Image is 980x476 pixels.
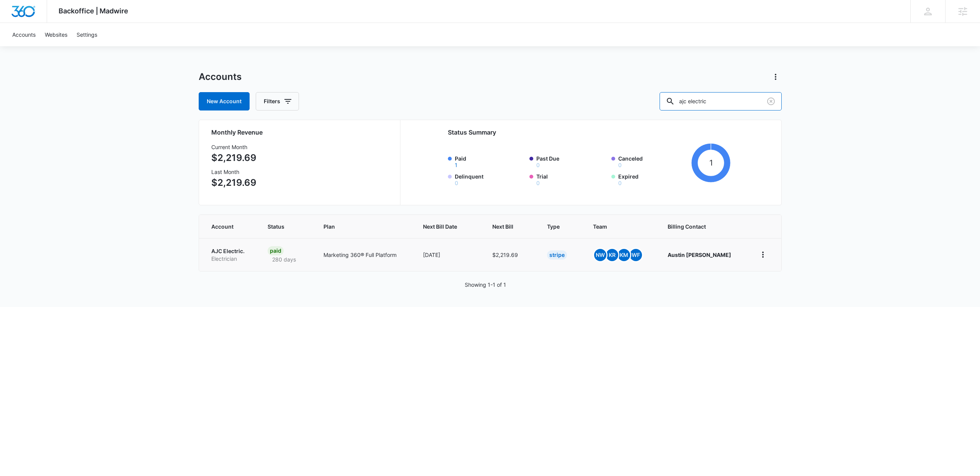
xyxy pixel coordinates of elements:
[211,168,256,176] h3: Last Month
[211,247,250,262] a: AJC Electric.Electrician
[765,95,777,107] button: Clear
[668,252,731,258] strong: Austin [PERSON_NAME]
[211,223,238,231] span: Account
[547,223,563,231] span: Type
[414,238,483,271] td: [DATE]
[455,172,525,186] label: Delinquent
[323,251,405,259] p: Marketing 360® Full Platform
[455,154,525,168] label: Paid
[536,172,607,186] label: Trial
[769,71,782,83] button: Actions
[211,143,256,151] h3: Current Month
[211,176,256,190] p: $2,219.69
[199,71,242,83] h1: Accounts
[630,249,642,261] span: WF
[268,246,284,255] div: Paid
[465,281,506,289] p: Showing 1-1 of 1
[211,247,250,255] p: AJC Electric.
[72,23,102,46] a: Settings
[268,255,301,263] p: 280 days
[660,92,782,110] input: Search
[618,154,689,168] label: Canceled
[536,154,607,168] label: Past Due
[211,128,391,137] h2: Monthly Revenue
[423,223,463,231] span: Next Bill Date
[256,92,299,110] button: Filters
[59,7,128,15] span: Backoffice | Madwire
[8,23,40,46] a: Accounts
[618,172,689,186] label: Expired
[757,249,769,261] button: home
[448,128,731,137] h2: Status Summary
[668,223,738,231] span: Billing Contact
[483,238,538,271] td: $2,219.69
[268,223,294,231] span: Status
[323,223,405,231] span: Plan
[593,223,638,231] span: Team
[211,255,250,263] p: Electrician
[606,249,618,261] span: KR
[618,249,630,261] span: KM
[709,158,713,167] tspan: 1
[455,162,457,168] button: Paid
[211,151,256,165] p: $2,219.69
[40,23,72,46] a: Websites
[492,223,518,231] span: Next Bill
[199,92,250,110] a: New Account
[594,249,606,261] span: NW
[547,250,567,260] div: Stripe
